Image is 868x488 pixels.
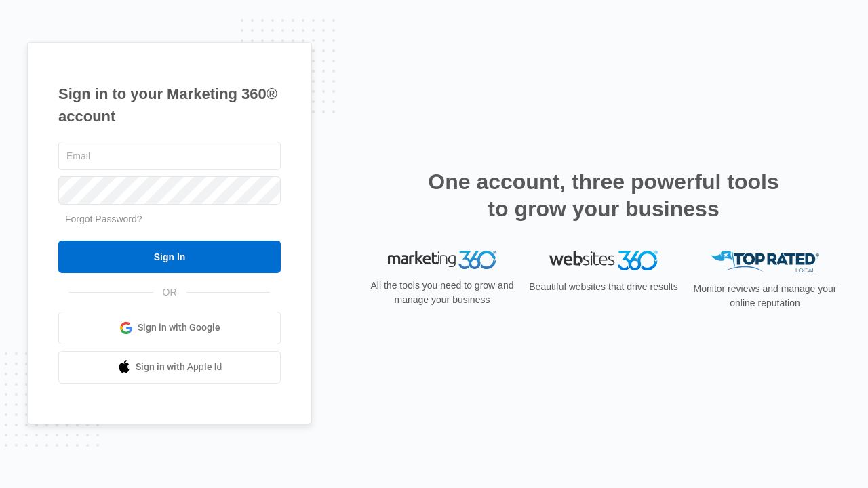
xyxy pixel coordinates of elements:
[58,241,281,273] input: Sign In
[58,83,281,127] h1: Sign in to your Marketing 360® account
[58,351,281,384] a: Sign in with Apple Id
[65,213,142,224] a: Forgot Password?
[366,279,518,307] p: All the tools you need to grow and manage your business
[58,142,281,170] input: Email
[58,312,281,344] a: Sign in with Google
[153,285,186,300] span: OR
[711,251,819,273] img: Top Rated Local
[138,321,220,335] span: Sign in with Google
[689,282,841,310] p: Monitor reviews and manage your online reputation
[424,168,783,222] h2: One account, three powerful tools to grow your business
[388,251,496,270] img: Marketing 360
[528,280,679,294] p: Beautiful websites that drive results
[549,251,658,270] img: Websites 360
[136,360,222,374] span: Sign in with Apple Id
